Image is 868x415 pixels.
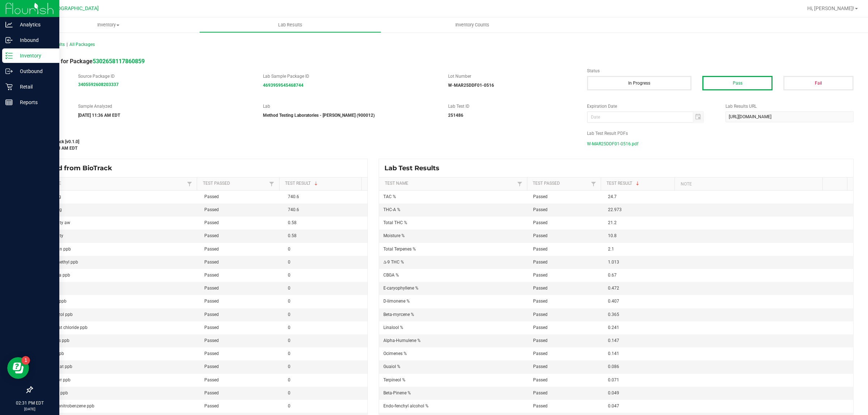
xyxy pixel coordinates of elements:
[383,286,418,291] span: E-caryophyllene %
[607,181,672,187] a: Test ResultSortable
[204,247,219,252] span: Passed
[5,83,13,90] inline-svg: Retail
[285,181,359,187] a: Test ResultSortable
[263,113,375,118] strong: Method Testing Laboratories - [PERSON_NAME] (900012)
[5,37,13,44] inline-svg: Inbound
[608,260,619,265] span: 1.013
[37,325,88,330] span: Chlormequat chloride ppb
[384,164,445,172] span: Lab Test Results
[38,164,118,172] span: Synced from BioTrack
[383,233,405,238] span: Moisture %
[69,42,95,47] span: All Packages
[288,260,290,265] span: 0
[448,113,463,118] strong: 251486
[204,351,219,356] span: Passed
[185,179,194,188] a: Filter
[13,67,56,76] p: Outbound
[288,220,297,225] span: 0.58
[78,73,252,80] label: Source Package ID
[608,312,619,317] span: 0.365
[448,73,576,80] label: Lot Number
[288,312,290,317] span: 0
[13,20,56,29] p: Analytics
[204,299,219,304] span: Passed
[383,351,407,356] span: Ocimenes %
[608,233,617,238] span: 10.8
[78,113,120,118] strong: [DATE] 11:36 AM EDT
[17,22,199,28] span: Inventory
[533,338,548,343] span: Passed
[383,247,416,252] span: Total Terpenes %
[263,83,303,88] a: 4693959545468744
[448,103,576,110] label: Lab Test ID
[587,138,638,149] span: W-MAR25DDF01-0516.pdf
[32,130,576,137] label: Last Modified
[383,403,429,408] span: Endo-fenchyl alcohol %
[533,390,548,395] span: Passed
[383,260,404,265] span: Δ-9 THC %
[288,338,290,343] span: 0
[383,312,414,317] span: Beta-myrcene %
[608,325,619,330] span: 0.241
[385,181,515,187] a: Test NameSortable
[608,286,619,291] span: 0.472
[288,194,299,199] span: 740.6
[589,179,598,188] a: Filter
[383,325,403,330] span: Linalool %
[263,73,437,80] label: Lab Sample Package ID
[17,17,199,33] a: Inventory
[204,233,219,238] span: Passed
[13,51,56,60] p: Inventory
[203,181,268,187] a: Test PassedSortable
[807,5,854,11] span: Hi, [PERSON_NAME]!
[533,351,548,356] span: Passed
[702,76,773,90] button: Pass
[608,364,619,369] span: 0.086
[288,325,290,330] span: 0
[268,22,312,28] span: Lab Results
[383,194,396,199] span: TAC %
[49,5,99,12] span: [GEOGRAPHIC_DATA]
[448,83,494,88] strong: W-MAR25DDF01-0516
[383,364,400,369] span: Guaiol %
[267,179,276,188] a: Filter
[608,377,619,382] span: 0.071
[608,338,619,343] span: 0.147
[67,42,68,47] span: |
[533,181,589,187] a: Test PassedSortable
[204,207,219,212] span: Passed
[675,177,822,191] th: Note
[204,220,219,225] span: Passed
[533,273,548,278] span: Passed
[288,273,290,278] span: 0
[288,390,290,395] span: 0
[288,377,290,382] span: 0
[383,338,421,343] span: Alpha-Humulene %
[5,21,13,28] inline-svg: Analytics
[533,233,548,238] span: Passed
[383,377,405,382] span: Terpineol %
[726,103,854,110] label: Lab Results URL
[288,351,290,356] span: 0
[288,247,290,252] span: 0
[3,406,56,412] p: [DATE]
[204,325,219,330] span: Passed
[3,400,56,406] p: 02:31 PM EDT
[21,356,30,365] iframe: Resource center unread badge
[37,403,94,408] span: Pentachloronitrobenzene ppb
[204,390,219,395] span: Passed
[533,299,548,304] span: Passed
[78,82,119,87] a: 3405592608203337
[608,390,619,395] span: 0.049
[288,207,299,212] span: 740.6
[204,377,219,382] span: Passed
[93,58,145,65] a: 5302658117860859
[13,98,56,107] p: Reports
[204,312,219,317] span: Passed
[13,82,56,91] p: Retail
[288,364,290,369] span: 0
[5,68,13,75] inline-svg: Outbound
